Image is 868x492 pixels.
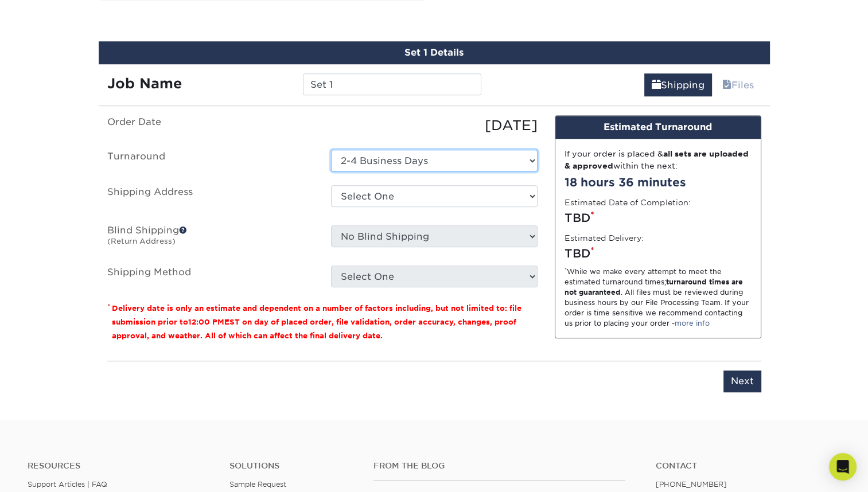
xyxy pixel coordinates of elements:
div: Estimated Turnaround [555,116,761,139]
div: Set 1 Details [99,41,770,64]
strong: all sets are uploaded & approved [565,149,749,170]
label: Order Date [99,115,322,136]
label: Shipping Address [99,185,322,212]
div: If your order is placed & within the next: [565,148,752,171]
div: TBD [565,245,752,262]
a: Files [715,73,761,96]
strong: Job Name [107,75,182,92]
a: Contact [656,461,840,471]
h4: From the Blog [373,461,625,471]
span: shipping [652,80,661,91]
a: [PHONE_NUMBER] [656,480,727,489]
div: While we make every attempt to meet the estimated turnaround times; . All files must be reviewed ... [565,267,752,329]
span: files [722,80,731,91]
label: Estimated Delivery: [565,232,644,244]
div: TBD [565,209,752,227]
label: Turnaround [99,150,322,171]
div: 18 hours 36 minutes [565,174,752,191]
label: Shipping Method [99,265,322,287]
label: Blind Shipping [99,225,322,252]
span: 12:00 PM [188,318,224,326]
input: Enter a job name [303,73,481,95]
small: (Return Address) [107,237,176,245]
h4: Solutions [229,461,356,471]
a: more info [675,319,710,327]
small: Delivery date is only an estimate and dependent on a number of factors including, but not limited... [112,304,521,340]
div: [DATE] [322,115,546,136]
div: Open Intercom Messenger [829,453,857,481]
label: Estimated Date of Completion: [565,197,691,208]
a: Shipping [644,73,712,96]
input: Next [723,370,761,392]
